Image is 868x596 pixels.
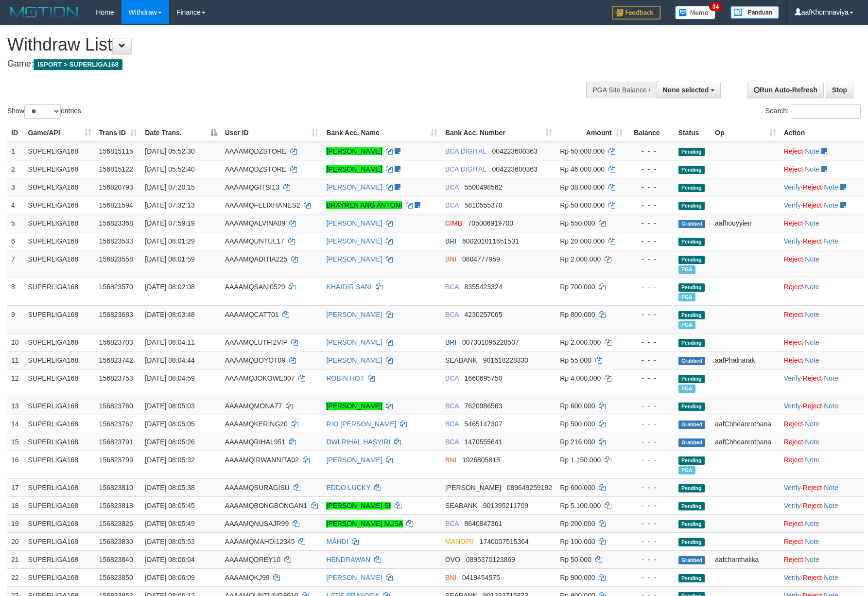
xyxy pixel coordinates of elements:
[630,254,671,264] div: - - -
[560,438,595,446] span: Rp 216.000
[803,183,822,191] a: Reject
[462,456,500,464] span: Copy 1926805815 to clipboard
[780,124,864,142] th: Action
[141,124,221,142] th: Date Trans.: activate to sort column descending
[326,219,382,227] a: [PERSON_NAME]
[465,374,503,382] span: Copy 1660695750 to clipboard
[805,165,819,173] a: Note
[560,183,605,191] span: Rp 38.000.000
[784,520,803,527] a: Reject
[445,147,486,155] span: BCA DIGITAL
[630,419,671,429] div: - - -
[326,283,371,291] a: KHAIDIR SANI
[145,219,194,227] span: [DATE] 07:59:19
[805,538,819,545] a: Note
[824,402,838,410] a: Note
[7,478,24,496] td: 17
[326,147,382,155] a: [PERSON_NAME]
[145,147,194,155] span: [DATE] 05:52:30
[747,82,824,98] a: Run Auto-Refresh
[225,201,300,209] span: AAAAMQFELIXHANES2
[95,124,141,142] th: Trans ID: activate to sort column ascending
[24,214,95,232] td: SUPERLIGA168
[445,201,459,209] span: BCA
[784,502,801,509] a: Verify
[326,556,370,563] a: HENDRAWAN
[678,311,705,319] span: Pending
[784,147,803,155] a: Reject
[225,338,288,346] span: AAAAMQLUTFI2VIP
[492,165,537,173] span: Copy 004223600363 to clipboard
[322,124,441,142] th: Bank Acc. Name: activate to sort column ascending
[326,165,382,173] a: [PERSON_NAME]
[7,214,24,232] td: 5
[805,356,819,364] a: Note
[630,218,671,228] div: - - -
[445,438,459,446] span: BCA
[780,351,864,369] td: ·
[780,478,864,496] td: · ·
[560,402,595,410] span: Rp 600.000
[803,502,822,509] a: Reject
[465,283,503,291] span: Copy 8355423324 to clipboard
[99,420,133,428] span: 156823762
[445,237,456,245] span: BRI
[630,373,671,383] div: - - -
[7,104,81,119] label: Show entries
[225,165,287,173] span: AAAAMQDZSTORE
[24,333,95,351] td: SUPERLIGA168
[145,255,194,263] span: [DATE] 08:01:59
[780,433,864,451] td: ·
[560,356,591,364] span: Rp 55.000
[630,483,671,492] div: - - -
[784,402,801,410] a: Verify
[326,255,382,263] a: [PERSON_NAME]
[711,124,780,142] th: Op: activate to sort column ascending
[445,402,459,410] span: BCA
[803,484,822,491] a: Reject
[326,311,382,318] a: [PERSON_NAME]
[711,415,780,433] td: aafChheanrothana
[805,255,819,263] a: Note
[805,311,819,318] a: Note
[441,124,556,142] th: Bank Acc. Number: activate to sort column ascending
[7,333,24,351] td: 10
[784,183,801,191] a: Verify
[784,201,801,209] a: Verify
[675,6,716,19] img: Button%20Memo.svg
[465,201,503,209] span: Copy 5810555370 to clipboard
[780,160,864,178] td: ·
[805,456,819,464] a: Note
[445,255,456,263] span: BNI
[630,401,671,411] div: - - -
[326,538,348,545] a: MAHDI
[24,160,95,178] td: SUPERLIGA168
[630,282,671,292] div: - - -
[99,338,133,346] span: 156823703
[326,201,402,209] a: BRAYREN ANG ANTONI
[24,305,95,333] td: SUPERLIGA168
[24,451,95,478] td: SUPERLIGA168
[560,456,601,464] span: Rp 1.150.000
[560,311,595,318] span: Rp 800.000
[784,237,801,245] a: Verify
[678,385,695,393] span: Marked by aafnonsreyleab
[7,124,24,142] th: ID
[711,351,780,369] td: aafPhalnarak
[678,403,705,411] span: Pending
[99,219,133,227] span: 156823368
[445,311,459,318] span: BCA
[824,201,838,209] a: Note
[7,160,24,178] td: 2
[326,438,390,446] a: DWI RIHAL HASYIRI
[462,255,500,263] span: Copy 0804777959 to clipboard
[784,556,803,563] a: Reject
[99,201,133,209] span: 156821594
[7,232,24,250] td: 6
[99,183,133,191] span: 156820793
[678,466,695,474] span: Marked by aafphoenmanit
[678,238,705,246] span: Pending
[730,6,779,19] img: panduan.png
[225,237,284,245] span: AAAAMQUNTUL17
[145,484,194,491] span: [DATE] 08:05:38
